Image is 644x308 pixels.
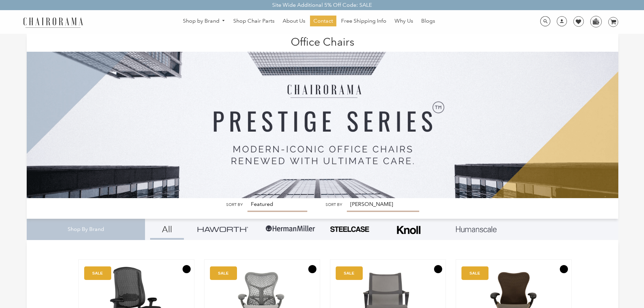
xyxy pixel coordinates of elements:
text: SALE [218,271,229,275]
img: Group_4be16a4b-c81a-4a6e-a540-764d0a8faf6e.png [197,227,248,232]
button: Add to Wishlist [183,265,191,273]
span: Shop Chair Parts [233,18,275,25]
nav: DesktopNavigation [116,16,502,28]
text: SALE [344,271,354,275]
span: Blogs [421,18,435,25]
img: Group-1.png [265,219,316,239]
a: Free Shipping Info [338,16,390,26]
text: SALE [470,271,480,275]
button: Add to Wishlist [560,265,568,273]
a: About Us [279,16,309,26]
span: Contact [313,18,333,25]
button: Add to Wishlist [308,265,316,273]
h1: Office Chairs [33,34,612,48]
a: Contact [310,16,336,26]
span: Free Shipping Info [341,18,386,25]
img: PHOTO-2024-07-09-00-53-10-removebg-preview.png [329,226,370,233]
img: chairorama [19,16,87,28]
button: Add to Wishlist [434,265,442,273]
a: All [150,219,184,240]
a: Blogs [418,16,438,26]
label: Sort by [226,202,243,207]
a: Why Us [391,16,416,26]
a: Shop by Brand [180,16,229,26]
span: Why Us [395,18,413,25]
span: About Us [283,18,305,25]
a: Shop Chair Parts [230,16,278,26]
text: SALE [92,271,103,275]
label: Sort by [326,202,342,207]
img: Office Chairs [27,34,618,198]
img: WhatsApp_Image_2024-07-12_at_16.23.01.webp [591,16,601,26]
div: Shop By Brand [27,219,145,240]
img: Frame_4.png [395,221,422,239]
img: Layer_1_1.png [456,226,497,232]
